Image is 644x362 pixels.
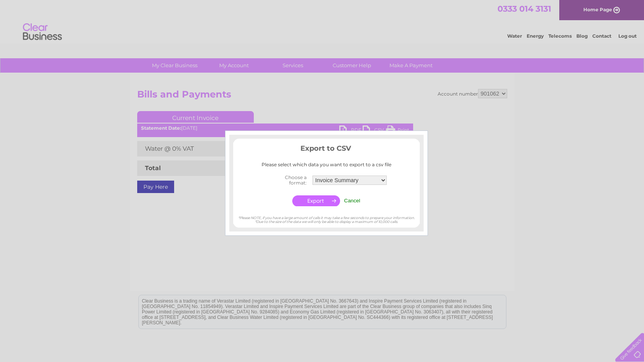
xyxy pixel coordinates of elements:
div: Clear Business is a trading name of Verastar Limited (registered in [GEOGRAPHIC_DATA] No. 3667643... [139,4,506,38]
div: *Please NOTE, if you have a large amount of calls it may take a few seconds to prepare your infor... [233,208,420,224]
img: logo.png [23,20,62,44]
input: Cancel [344,198,360,204]
div: Please select which data you want to export to a csv file [233,162,420,167]
a: Blog [576,33,588,39]
a: Telecoms [548,33,572,39]
a: Water [507,33,522,39]
a: Energy [527,33,544,39]
a: 0333 014 3131 [497,4,551,14]
th: Choose a format: [264,172,311,188]
a: Log out [618,33,637,39]
h3: Export to CSV [233,143,420,157]
a: Contact [592,33,611,39]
